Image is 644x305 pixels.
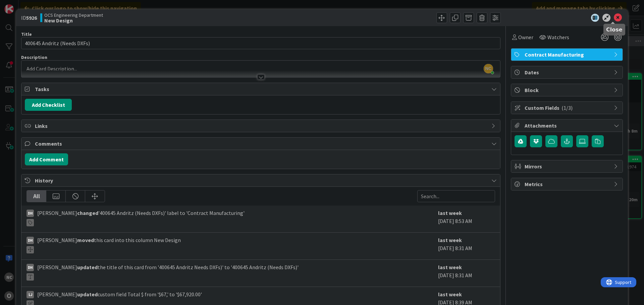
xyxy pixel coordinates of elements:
div: DH [26,210,34,217]
span: Contract Manufacturing [525,51,610,59]
h5: Close [606,26,623,33]
input: Search... [417,190,495,202]
span: NC [484,64,493,73]
b: moved [77,237,94,243]
div: [DATE] 8:31 AM [438,263,495,283]
span: Watchers [547,33,569,41]
button: Add Comment [25,153,68,165]
span: Tasks [35,85,488,93]
label: Title [21,31,32,37]
div: All [27,190,46,202]
input: type card name here... [21,37,500,49]
b: 5926 [26,14,37,21]
span: OCS Engineering Department [44,12,103,18]
span: Custom Fields [525,104,610,112]
span: [PERSON_NAME] the title of this card from '400645 Andritz Needs DXFs)' to '400645 Andritz (Needs ... [37,263,299,281]
b: last week [438,291,462,298]
div: DH [26,237,34,244]
span: Block [525,86,610,94]
span: Attachments [525,122,610,130]
span: [PERSON_NAME] this card into this column New Design [37,236,181,253]
b: updated [77,291,98,298]
b: last week [438,210,462,216]
div: [DATE] 8:53 AM [438,209,495,229]
button: Add Checklist [25,99,72,111]
span: History [35,176,488,184]
b: updated [77,264,98,271]
span: Comments [35,140,488,148]
b: changed [77,210,98,216]
div: LJ [26,291,34,298]
span: ( 1/3 ) [561,104,573,111]
span: Support [14,1,31,9]
span: Description [21,54,47,60]
b: last week [438,237,462,243]
span: Metrics [525,180,610,188]
b: New Design [44,18,103,23]
b: last week [438,264,462,271]
span: Mirrors [525,162,610,170]
div: [DATE] 8:31 AM [438,236,495,256]
span: Owner [518,33,533,41]
div: DH [26,264,34,271]
span: [PERSON_NAME] '400645 Andritz (Needs DXFs)' label to 'Contract Manufacturing' [37,209,245,226]
span: Links [35,122,488,130]
span: ID [21,14,37,22]
span: Dates [525,68,610,76]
